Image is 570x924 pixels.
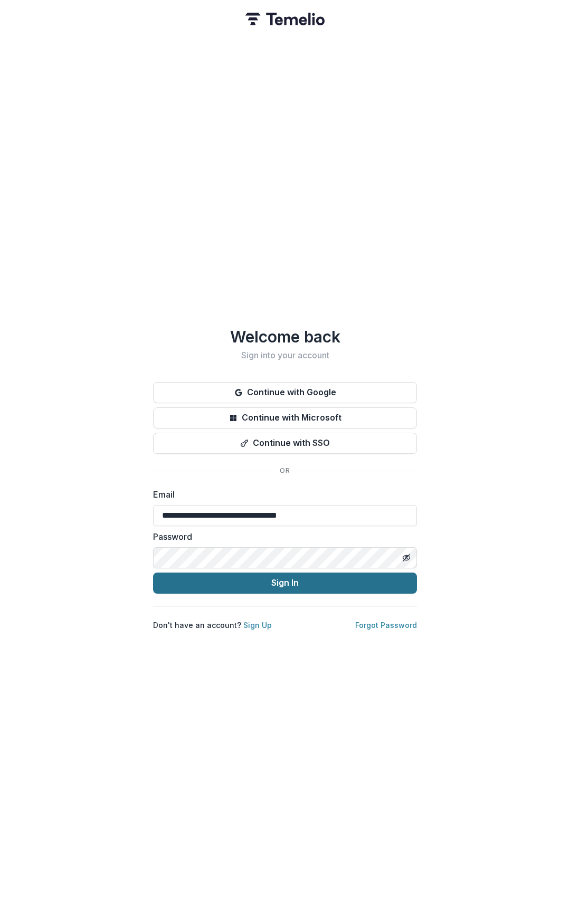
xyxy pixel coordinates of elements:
button: Sign In [153,573,417,594]
h2: Sign into your account [153,350,417,360]
label: Email [153,488,411,501]
button: Continue with Google [153,382,417,403]
h1: Welcome back [153,327,417,346]
button: Continue with SSO [153,433,417,454]
a: Forgot Password [355,621,417,630]
label: Password [153,530,411,543]
button: Toggle password visibility [398,549,415,566]
a: Sign Up [243,621,272,630]
p: Don't have an account? [153,620,272,631]
img: Temelio [245,13,325,25]
button: Continue with Microsoft [153,407,417,428]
